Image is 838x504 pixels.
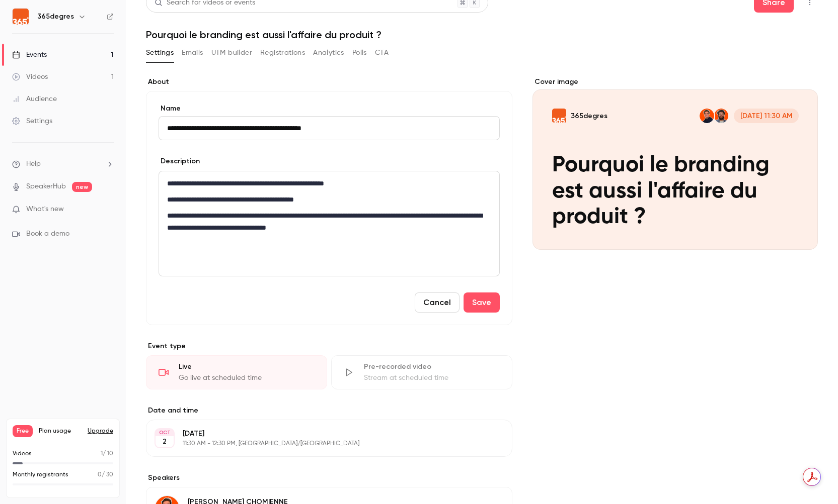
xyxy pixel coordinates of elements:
p: / 10 [101,449,113,458]
button: Polls [352,45,367,61]
span: Help [26,159,41,169]
span: Plan usage [39,427,82,435]
div: OCT [156,429,174,436]
label: Name [159,104,500,114]
button: Save [464,292,500,313]
h6: 365degres [37,12,74,22]
li: help-dropdown-opener [12,159,114,169]
label: Date and time [146,406,512,416]
div: Videos [12,72,48,82]
button: Registrations [260,45,305,61]
div: Audience [12,94,57,104]
div: Pre-recorded video [364,362,500,372]
span: 1 [101,451,103,457]
p: 11:30 AM - 12:30 PM, [GEOGRAPHIC_DATA]/[GEOGRAPHIC_DATA] [183,440,459,448]
button: CTA [375,45,389,61]
div: Go live at scheduled time [179,373,315,383]
label: About [146,77,512,87]
span: 0 [98,472,102,478]
span: new [72,182,92,192]
button: Settings [146,45,174,61]
p: Videos [13,449,32,458]
p: / 30 [98,470,113,479]
span: What's new [26,204,64,215]
label: Cover image [532,77,818,87]
span: Free [13,425,33,437]
section: Cover image [532,77,818,250]
p: 2 [163,437,167,447]
p: Monthly registrants [13,470,68,479]
p: [DATE] [183,429,459,439]
div: Live [179,362,315,372]
label: Speakers [146,473,512,483]
div: Pre-recorded videoStream at scheduled time [331,355,512,389]
section: description [159,171,500,276]
p: Event type [146,341,512,351]
div: Settings [12,116,52,126]
h1: Pourquoi le branding est aussi l'affaire du produit ? [146,29,818,41]
a: SpeakerHub [26,181,66,192]
button: Cancel [415,292,460,313]
div: editor [159,171,499,276]
div: Stream at scheduled time [364,373,500,383]
div: LiveGo live at scheduled time [146,355,327,389]
button: Emails [182,45,203,61]
button: Upgrade [88,427,113,435]
img: 365degres [13,9,29,25]
label: Description [159,156,200,166]
button: UTM builder [211,45,252,61]
span: Book a demo [26,229,69,239]
div: Events [12,50,47,60]
button: Analytics [313,45,344,61]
